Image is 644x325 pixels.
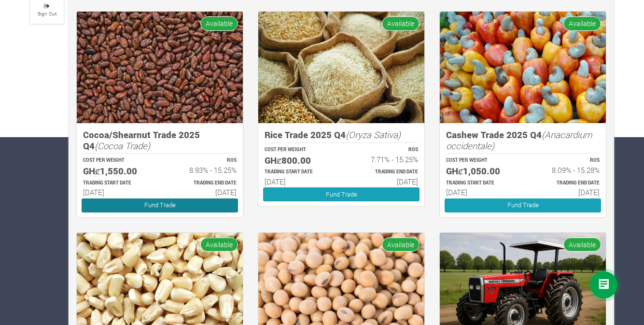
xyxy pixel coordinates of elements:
[346,128,401,141] i: (Oryza Sativa)
[532,188,600,197] h6: [DATE]
[382,238,420,252] span: Available
[168,166,237,174] h6: 8.93% - 15.25%
[446,129,600,151] h5: Cashew Trade 2025 Q4
[382,16,420,30] span: Available
[265,129,418,141] h5: Rice Trade 2025 Q4
[532,180,600,187] p: Estimated Trading End Date
[83,188,151,197] h6: [DATE]
[77,12,243,123] img: growforme image
[168,180,237,187] p: Estimated Trading End Date
[440,12,606,123] img: growforme image
[83,129,237,151] h5: Cocoa/Shearnut Trade 2025 Q4
[445,198,601,212] a: Fund Trade
[350,155,418,164] h6: 7.71% - 15.25%
[168,188,237,197] h6: [DATE]
[82,198,238,212] a: Fund Trade
[446,128,592,152] i: (Anacardium occidentale)
[563,238,601,252] span: Available
[263,187,420,201] a: Fund Trade
[83,166,151,177] h5: GHȼ1,550.00
[532,166,600,174] h6: 8.09% - 15.28%
[446,180,514,187] p: Estimated Trading Start Date
[265,177,333,186] h6: [DATE]
[265,155,333,166] h5: GHȼ800.00
[83,157,151,164] p: COST PER WEIGHT
[265,169,333,176] p: Estimated Trading Start Date
[446,157,514,164] p: COST PER WEIGHT
[532,157,600,164] p: ROS
[258,12,424,123] img: growforme image
[563,16,601,30] span: Available
[446,188,514,197] h6: [DATE]
[168,157,237,164] p: ROS
[350,177,418,186] h6: [DATE]
[446,166,514,177] h5: GHȼ1,050.00
[265,146,333,154] p: COST PER WEIGHT
[38,10,56,17] small: Sign Out
[200,16,238,30] span: Available
[83,180,151,187] p: Estimated Trading Start Date
[350,146,418,154] p: ROS
[200,238,238,252] span: Available
[95,140,150,152] i: (Cocoa Trade)
[350,169,418,176] p: Estimated Trading End Date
